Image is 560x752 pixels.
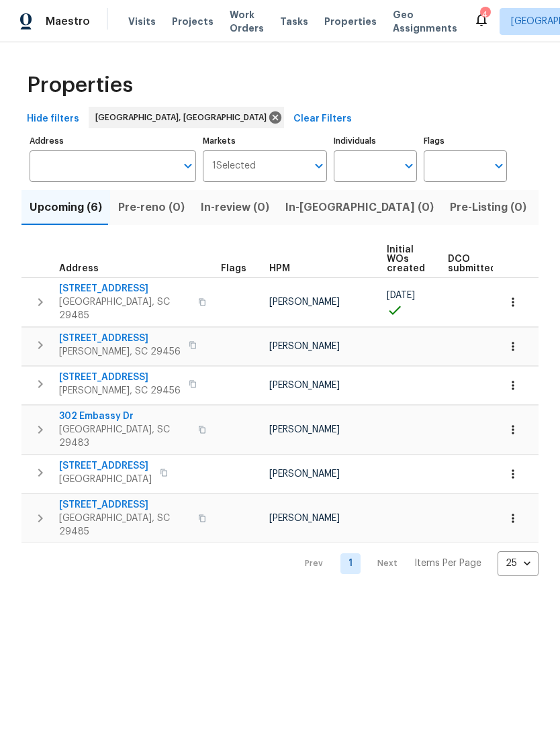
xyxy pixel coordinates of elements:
[280,17,308,26] span: Tasks
[269,425,340,434] span: [PERSON_NAME]
[334,137,417,145] label: Individuals
[203,137,328,145] label: Markets
[59,423,190,450] span: [GEOGRAPHIC_DATA], SC 29483
[128,15,156,28] span: Visits
[118,198,185,217] span: Pre-reno (0)
[269,469,340,479] span: [PERSON_NAME]
[424,137,507,145] label: Flags
[172,15,214,28] span: Projects
[59,410,190,423] span: 302 Embassy Dr
[89,107,284,128] div: [GEOGRAPHIC_DATA], [GEOGRAPHIC_DATA]
[30,198,102,217] span: Upcoming (6)
[269,342,340,351] span: [PERSON_NAME]
[489,156,508,175] button: Open
[201,198,269,217] span: In-review (0)
[269,264,290,273] span: HPM
[288,107,357,132] button: Clear Filters
[30,137,196,145] label: Address
[59,264,99,273] span: Address
[59,282,190,295] span: [STREET_ADDRESS]
[59,345,181,359] span: [PERSON_NAME], SC 29456
[21,107,85,132] button: Hide filters
[59,498,190,512] span: [STREET_ADDRESS]
[46,15,90,28] span: Maestro
[212,160,256,172] span: 1 Selected
[293,111,352,128] span: Clear Filters
[400,156,418,175] button: Open
[387,291,415,300] span: [DATE]
[221,264,246,273] span: Flags
[59,459,152,473] span: [STREET_ADDRESS]
[269,381,340,390] span: [PERSON_NAME]
[95,111,272,124] span: [GEOGRAPHIC_DATA], [GEOGRAPHIC_DATA]
[393,8,457,35] span: Geo Assignments
[59,371,181,384] span: [STREET_ADDRESS]
[27,111,79,128] span: Hide filters
[269,514,340,523] span: [PERSON_NAME]
[480,8,489,21] div: 4
[269,297,340,307] span: [PERSON_NAME]
[340,553,361,574] a: Goto page 1
[179,156,197,175] button: Open
[285,198,434,217] span: In-[GEOGRAPHIC_DATA] (0)
[27,79,133,92] span: Properties
[59,473,152,486] span: [GEOGRAPHIC_DATA]
[310,156,328,175] button: Open
[498,546,539,581] div: 25
[292,551,539,576] nav: Pagination Navigation
[59,332,181,345] span: [STREET_ADDRESS]
[59,295,190,322] span: [GEOGRAPHIC_DATA], SC 29485
[450,198,526,217] span: Pre-Listing (0)
[59,384,181,397] span: [PERSON_NAME], SC 29456
[414,557,481,570] p: Items Per Page
[324,15,377,28] span: Properties
[59,512,190,538] span: [GEOGRAPHIC_DATA], SC 29485
[387,245,425,273] span: Initial WOs created
[448,254,496,273] span: DCO submitted
[230,8,264,35] span: Work Orders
